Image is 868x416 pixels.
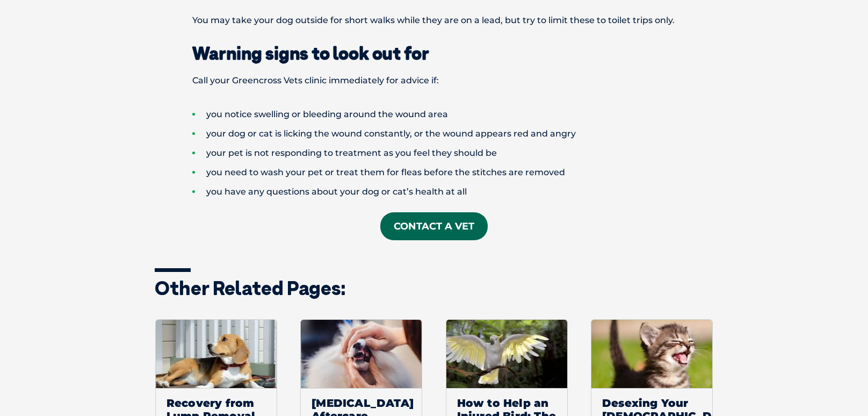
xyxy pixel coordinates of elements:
li: you notice swelling or bleeding around the wound area [192,105,713,124]
li: your dog or cat is licking the wound constantly, or the wound appears red and angry [192,124,713,144]
p: You may take your dog outside for short walks while they are on a lead, but try to limit these to... [155,11,713,30]
li: you have any questions about your dog or cat’s health at all [192,182,713,202]
li: you need to wash your pet or treat them for fleas before the stitches are removed [192,163,713,182]
a: Contact a Vet [380,212,488,240]
h3: Other related pages: [155,278,713,298]
p: Call your Greencross Vets clinic immediately for advice if: [155,71,713,90]
li: your pet is not responding to treatment as you feel they should be [192,144,713,163]
strong: Warning signs to look out for [192,42,429,64]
